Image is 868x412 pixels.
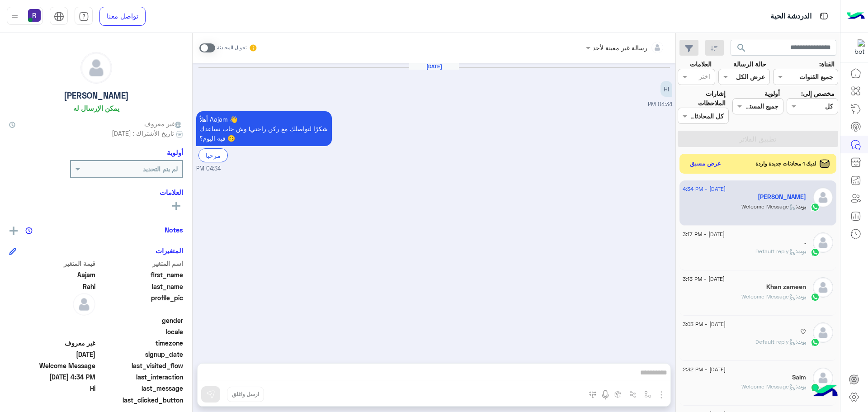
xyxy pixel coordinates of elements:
[736,43,747,53] span: search
[690,59,712,69] label: العلامات
[741,383,797,390] span: : Welcome Message
[811,248,820,257] img: WhatsApp
[797,383,806,390] span: بوت
[97,350,184,359] span: signup_date
[797,248,806,255] span: بوت
[804,238,806,246] h5: .
[733,59,766,69] label: حالة الرسالة
[678,89,726,108] label: إشارات الملاحظات
[25,227,33,234] img: notes
[800,328,806,336] h5: ♡
[97,270,184,279] span: first_name
[818,10,830,22] img: tab
[758,193,806,201] h5: Aajam Rahi
[9,259,95,268] span: قيمة المتغير
[801,89,835,98] label: مخصص إلى:
[683,365,726,374] span: [DATE] - 2:32 PM
[813,322,833,343] img: defaultAdmin.png
[741,203,797,210] span: : Welcome Message
[217,44,247,52] small: تحويل المحادثة
[97,361,184,370] span: last_visited_flow
[9,11,20,22] img: profile
[813,368,833,388] img: defaultAdmin.png
[97,384,184,393] span: last_message
[28,9,41,22] img: userImage
[809,376,841,407] img: hulul-logo.png
[811,293,820,302] img: WhatsApp
[849,39,865,56] img: 322853014244696
[819,59,835,69] label: القناة:
[811,383,820,392] img: WhatsApp
[198,148,228,162] div: مرحبا
[156,246,183,255] h6: المتغيرات
[683,185,726,193] span: [DATE] - 4:34 PM
[660,81,672,97] p: 4/9/2025, 4:34 PM
[97,282,184,291] span: last_name
[9,395,95,405] span: null
[196,111,332,146] p: 4/9/2025, 4:34 PM
[409,63,459,70] h6: [DATE]
[79,11,89,22] img: tab
[97,327,184,336] span: locale
[813,277,833,298] img: defaultAdmin.png
[766,283,806,291] h5: Khan zameen
[648,101,672,108] span: 04:34 PM
[97,395,184,405] span: last_clicked_button
[683,230,725,238] span: [DATE] - 3:17 PM
[73,104,119,112] h6: يمكن الإرسال له
[64,90,129,101] h5: [PERSON_NAME]
[9,282,95,291] span: Rahi
[54,11,64,22] img: tab
[797,293,806,300] span: بوت
[9,350,95,359] span: 2025-09-04T13:34:12.248Z
[741,293,797,300] span: : Welcome Message
[755,248,797,255] span: : Default reply
[9,270,95,279] span: Aajam
[811,203,820,212] img: WhatsApp
[770,10,811,23] p: الدردشة الحية
[9,316,95,325] span: null
[144,119,183,128] span: غير معروف
[686,157,725,170] button: عرض مسبق
[73,293,95,316] img: defaultAdmin.png
[97,259,184,268] span: اسم المتغير
[9,188,183,196] h6: العلامات
[9,327,95,336] span: null
[764,89,780,98] label: أولوية
[811,338,820,347] img: WhatsApp
[196,165,221,173] span: 04:34 PM
[9,384,95,393] span: Hi
[683,320,726,328] span: [DATE] - 3:03 PM
[847,7,865,26] img: Logo
[165,226,183,234] h6: Notes
[97,338,184,348] span: timezone
[813,232,833,253] img: defaultAdmin.png
[755,338,797,345] span: : Default reply
[683,275,725,283] span: [DATE] - 3:13 PM
[797,338,806,345] span: بوت
[97,293,184,314] span: profile_pic
[9,372,95,382] span: 2025-09-04T13:34:12.241Z
[112,128,174,138] span: تاريخ الأشتراك : [DATE]
[97,316,184,325] span: gender
[755,160,816,168] span: لديك 1 محادثات جديدة واردة
[792,374,806,381] h5: Salm
[227,387,264,402] button: ارسل واغلق
[699,71,712,83] div: اختر
[75,7,93,26] a: tab
[813,187,833,208] img: defaultAdmin.png
[731,40,753,59] button: search
[99,7,146,26] a: تواصل معنا
[97,372,184,382] span: last_interaction
[9,227,18,235] img: add
[678,131,838,147] button: تطبيق الفلاتر
[797,203,806,210] span: بوت
[9,338,95,348] span: غير معروف
[167,148,183,156] h6: أولوية
[9,361,95,370] span: Welcome Message
[81,52,112,83] img: defaultAdmin.png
